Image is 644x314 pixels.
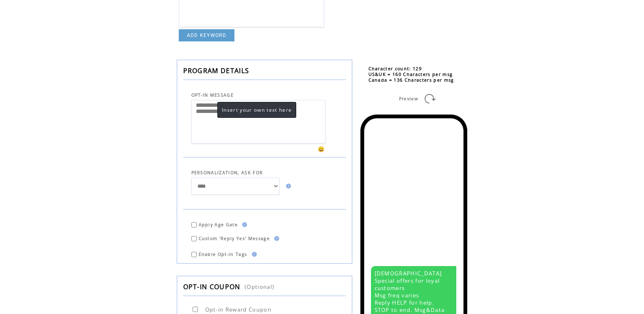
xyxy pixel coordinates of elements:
[179,29,235,41] a: ADD KEYWORD
[199,251,247,257] span: Enable Opt-in Tags
[222,106,292,113] span: Insert your own text here
[318,145,325,153] span: 😀
[240,222,247,227] img: help.gif
[199,236,270,241] span: Custom 'Reply Yes' Message
[369,77,454,83] span: Canada = 136 Characters per msg
[191,92,234,98] span: OPT-IN MESSAGE
[284,184,291,188] img: help.gif
[191,170,263,175] span: PERSONALIZATION, ASK FOR
[272,236,279,241] img: help.gif
[199,222,238,227] span: Apply Age Gate
[245,283,274,290] span: (Optional)
[205,306,272,313] span: Opt-in Reward Coupon
[183,66,249,75] span: PROGRAM DETAILS
[183,282,241,291] span: OPT-IN COUPON
[399,96,418,102] span: Preview
[369,71,453,77] span: US&UK = 160 Characters per msg
[249,252,257,257] img: help.gif
[369,66,422,71] span: Character count: 129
